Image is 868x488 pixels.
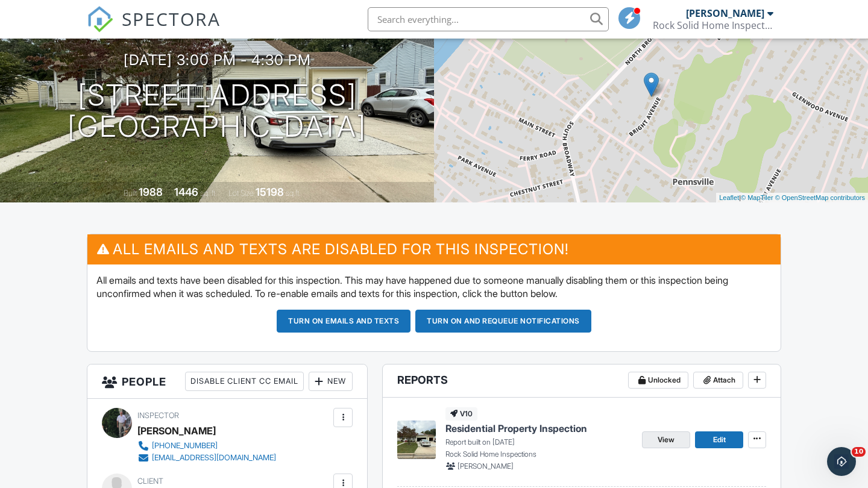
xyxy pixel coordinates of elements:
[256,186,284,198] div: 15198
[124,189,137,198] span: Built
[137,422,216,440] div: [PERSON_NAME]
[137,440,276,452] a: [PHONE_NUMBER]
[228,189,254,198] span: Lot Size
[152,441,218,451] div: [PHONE_NUMBER]
[137,477,163,486] span: Client
[152,453,276,463] div: [EMAIL_ADDRESS][DOMAIN_NAME]
[137,452,276,464] a: [EMAIL_ADDRESS][DOMAIN_NAME]
[122,6,221,31] span: SPECTORA
[716,193,868,203] div: |
[852,447,866,457] span: 10
[309,372,353,391] div: New
[719,194,739,201] a: Leaflet
[368,7,609,31] input: Search everything...
[185,372,304,391] div: Disable Client CC Email
[124,52,311,68] h3: [DATE] 3:00 pm - 4:30 pm
[277,310,410,333] button: Turn on emails and texts
[137,411,179,420] span: Inspector
[139,186,163,198] div: 1988
[686,7,764,19] div: [PERSON_NAME]
[741,194,773,201] a: © MapTiler
[96,274,772,301] p: All emails and texts have been disabled for this inspection. This may have happened due to someon...
[174,186,198,198] div: 1446
[200,189,217,198] span: sq. ft.
[286,189,301,198] span: sq.ft.
[775,194,865,201] a: © OpenStreetMap contributors
[827,447,856,476] iframe: Intercom live chat
[415,310,591,333] button: Turn on and Requeue Notifications
[653,19,773,31] div: Rock Solid Home Inspections, LLC
[87,364,367,399] h3: People
[68,80,366,143] h1: [STREET_ADDRESS] [GEOGRAPHIC_DATA]
[87,234,781,264] h3: All emails and texts are disabled for this inspection!
[87,16,221,42] a: SPECTORA
[87,6,113,33] img: The Best Home Inspection Software - Spectora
